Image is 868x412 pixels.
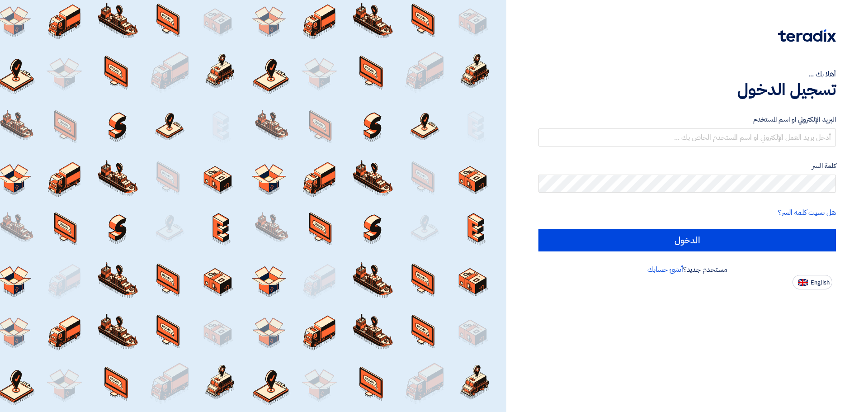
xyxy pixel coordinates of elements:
[793,275,832,289] button: English
[538,128,836,147] input: أدخل بريد العمل الإلكتروني او اسم المستخدم الخاص بك ...
[538,80,836,99] h1: تسجيل الدخول
[538,114,836,125] label: البريد الإلكتروني او اسم المستخدم
[798,279,808,286] img: en-US.png
[778,29,836,42] img: Teradix logo
[538,69,836,80] div: أهلا بك ...
[538,161,836,171] label: كلمة السر
[538,229,836,251] input: الدخول
[811,279,830,286] span: English
[538,264,836,275] div: مستخدم جديد؟
[647,264,683,275] a: أنشئ حسابك
[778,207,836,218] a: هل نسيت كلمة السر؟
